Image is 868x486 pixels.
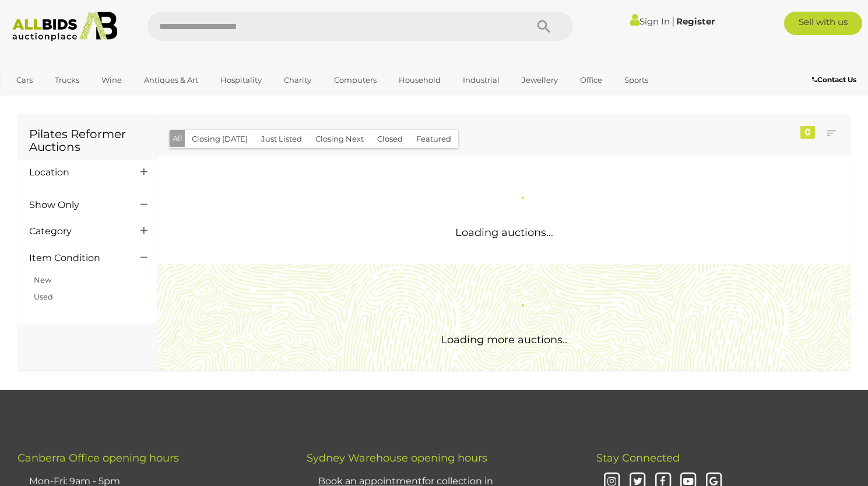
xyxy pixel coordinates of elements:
[391,71,448,90] a: Household
[34,292,53,301] a: Used
[455,71,507,90] a: Industrial
[409,130,458,148] button: Featured
[812,75,856,84] b: Contact Us
[596,452,680,464] span: Stay Connected
[812,73,859,86] a: Contact Us
[29,167,123,178] h4: Location
[784,12,862,35] a: Sell with us
[29,253,123,263] h4: Item Condition
[308,130,371,148] button: Closing Next
[213,71,269,90] a: Hospitality
[94,71,129,90] a: Wine
[254,130,309,148] button: Just Listed
[514,71,565,90] a: Jewellery
[630,16,670,27] a: Sign In
[170,130,185,147] button: All
[29,128,145,153] h1: Pilates Reformer Auctions
[515,12,573,41] button: Search
[6,12,124,41] img: Allbids.com.au
[307,452,487,464] span: Sydney Warehouse opening hours
[572,71,610,90] a: Office
[676,16,715,27] a: Register
[276,71,319,90] a: Charity
[29,226,123,237] h4: Category
[441,333,567,346] span: Loading more auctions..
[9,90,107,109] a: [GEOGRAPHIC_DATA]
[17,452,179,464] span: Canberra Office opening hours
[326,71,384,90] a: Computers
[9,71,40,90] a: Cars
[29,200,123,210] h4: Show Only
[47,71,87,90] a: Trucks
[617,71,656,90] a: Sports
[185,130,255,148] button: Closing [DATE]
[370,130,410,148] button: Closed
[672,15,674,27] span: |
[800,126,815,139] div: 0
[34,275,51,284] a: New
[455,226,553,239] span: Loading auctions...
[136,71,206,90] a: Antiques & Art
